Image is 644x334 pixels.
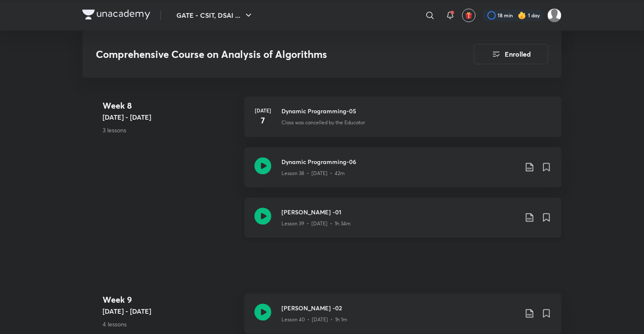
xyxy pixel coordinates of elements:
[82,9,150,19] img: Company Logo
[281,170,345,177] p: Lesson 38 • [DATE] • 42m
[281,220,351,227] p: Lesson 39 • [DATE] • 1h 34m
[281,119,365,126] p: Class was cancelled by the Educator
[281,316,347,323] p: Lesson 40 • [DATE] • 1h 1m
[103,293,238,306] h4: Week 9
[244,147,562,197] a: Dynamic Programming-06Lesson 38 • [DATE] • 42m
[103,320,238,329] p: 4 lessons
[281,107,552,115] h3: Dynamic Programming-05
[254,107,271,114] h6: [DATE]
[244,197,562,248] a: [PERSON_NAME] -01Lesson 39 • [DATE] • 1h 34m
[171,7,259,24] button: GATE - CSIT, DSAI ...
[244,96,562,147] a: [DATE]7Dynamic Programming-05Class was cancelled by the Educator
[254,114,271,127] h4: 7
[103,99,238,112] h4: Week 8
[82,9,150,22] a: Company Logo
[518,11,526,19] img: streak
[103,112,238,122] h5: [DATE] - [DATE]
[96,48,426,60] h3: Comprehensive Course on Analysis of Algorithms
[462,8,476,22] button: avatar
[547,8,562,22] img: Somya P
[281,304,518,312] h3: [PERSON_NAME] -02
[281,157,518,166] h3: Dynamic Programming-06
[103,126,238,134] p: 3 lessons
[465,11,473,19] img: avatar
[474,44,548,64] button: Enrolled
[103,306,238,316] h5: [DATE] - [DATE]
[281,208,518,216] h3: [PERSON_NAME] -01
